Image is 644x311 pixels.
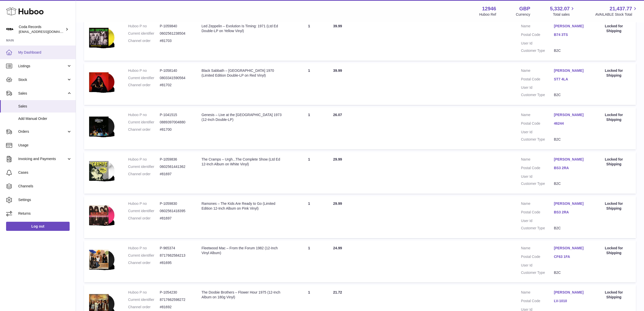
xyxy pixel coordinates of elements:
div: Locked for Shipping [597,290,631,300]
dt: Name [521,246,554,252]
dt: User Id [521,218,554,223]
dt: Name [521,157,554,163]
span: [EMAIL_ADDRESS][DOMAIN_NAME] [19,30,74,34]
div: Locked for Shipping [597,157,631,167]
dt: Customer Type [521,226,554,231]
dt: Current identifier [128,120,160,125]
span: Total sales [553,12,575,17]
dt: Postal Code [521,121,554,127]
span: 39.99 [333,24,342,28]
dt: Current identifier [128,297,160,302]
dd: #81700 [160,127,191,132]
span: Sales [18,104,72,109]
div: Led Zeppelin – Evolution Is Timing: 1971 (Ltd Ed Double-LP on Yellow Vinyl) [202,24,285,33]
dt: Huboo P no [128,201,160,206]
a: [PERSON_NAME] [554,113,587,117]
span: Sales [18,91,67,96]
td: 1 [290,241,328,283]
span: Channels [18,184,72,189]
div: Ramones – The Kids Are Ready to Go (Limited Edition 12-Inch Album on Pink Vinyl) [202,201,285,211]
dd: 0889397004880 [160,120,191,125]
dt: User Id [521,41,554,46]
dd: B2C [554,48,587,53]
span: 21.72 [333,290,342,294]
span: Orders [18,129,67,134]
span: Usage [18,143,72,148]
dt: Huboo P no [128,290,160,295]
dd: 8717662584213 [160,253,191,258]
dd: 0602561418395 [160,209,191,213]
div: Locked for Shipping [597,246,631,255]
dd: 0602561238504 [160,31,191,36]
a: 5,332.07 Total sales [550,5,576,17]
dt: Name [521,68,554,74]
dd: P-1058140 [160,68,191,73]
dd: #81695 [160,260,191,265]
dt: Name [521,201,554,207]
div: The Doobie Brothers – Flower Hour 1975 (12-Inch Album on 180g Vinyl) [202,290,285,300]
dd: #81692 [160,305,191,309]
dt: Current identifier [128,31,160,36]
img: 129461758959363.png [89,201,114,229]
a: 21,437.77 AVAILABLE Stock Total [595,5,638,17]
a: ST7 4LA [554,77,587,82]
img: 129461758961277.png [89,157,114,184]
div: The Cramps – Urgh...The Complete Show (Ltd Ed 12-Inch Album on White Vinyl) [202,157,285,167]
dd: P-1059840 [160,24,191,29]
dt: Huboo P no [128,246,160,251]
div: Locked for Shipping [597,113,631,122]
dt: Channel order [128,127,160,132]
dd: 8717662598272 [160,297,191,302]
dd: P-965374 [160,246,191,251]
dt: Name [521,24,554,30]
a: 46244 [554,121,587,126]
dt: Current identifier [128,164,160,169]
dd: B2C [554,137,587,142]
dd: #81703 [160,38,191,43]
dd: #81697 [160,172,191,176]
a: CF63 1FA [554,254,587,259]
dt: Customer Type [521,270,554,275]
div: Locked for Shipping [597,24,631,33]
dt: User Id [521,130,554,135]
img: 129461710330880.png [89,246,114,273]
div: Huboo Ref [479,12,496,17]
span: 29.99 [333,157,342,161]
dt: Customer Type [521,181,554,186]
dt: Postal Code [521,210,554,216]
span: Returns [18,211,72,216]
dt: Postal Code [521,166,554,172]
dt: Postal Code [521,32,554,38]
img: 1758884864.png [89,24,114,51]
a: [PERSON_NAME] [554,157,587,162]
dd: 0602561441362 [160,164,191,169]
span: Listings [18,64,67,69]
dt: Huboo P no [128,68,160,73]
dd: B2C [554,270,587,275]
a: Log out [6,222,70,231]
dd: P-1059830 [160,201,191,206]
span: My Dashboard [18,50,72,55]
dt: Name [521,290,554,296]
img: 1757951306.png [89,68,114,96]
dt: Channel order [128,172,160,176]
span: 21,437.77 [610,5,632,12]
a: [PERSON_NAME] [554,201,587,206]
div: Fleetwood Mac – From the Forum 1982 (12-Inch Vinyl Album) [202,246,285,255]
dt: Customer Type [521,93,554,97]
span: Invoicing and Payments [18,157,67,161]
dd: 0803341590564 [160,76,191,80]
strong: GBP [519,5,530,12]
dt: User Id [521,263,554,268]
span: 39.99 [333,69,342,73]
td: 1 [290,152,328,194]
div: Genesis – Live at the [GEOGRAPHIC_DATA] 1973 (12-Inch Double-LP) [202,113,285,122]
a: BS3 2RA [554,210,587,215]
dt: Current identifier [128,209,160,213]
div: Black Sabbath – [GEOGRAPHIC_DATA] 1970 (Limited Edition Double-LP on Red Vinyl) [202,68,285,78]
a: [PERSON_NAME] [554,24,587,29]
td: 1 [290,196,328,238]
div: Locked for Shipping [597,68,631,78]
dd: B2C [554,93,587,97]
dd: #81697 [160,216,191,221]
